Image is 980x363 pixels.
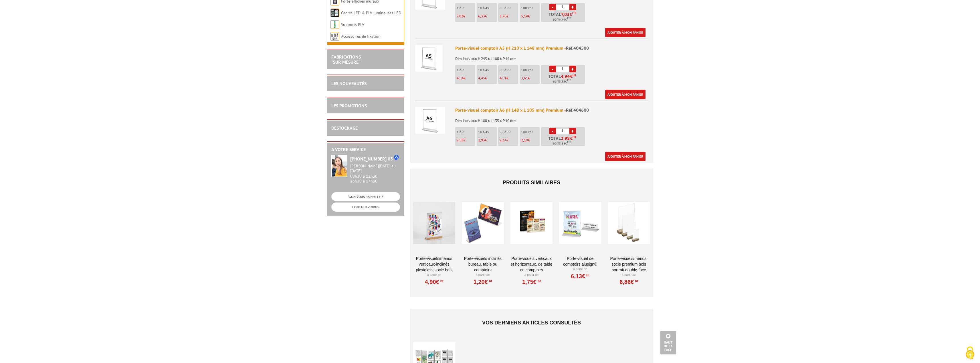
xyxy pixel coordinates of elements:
p: € [457,76,475,80]
p: Total [543,74,585,84]
img: Porte-visuel comptoir A6 (H 148 x L 105 mm) Premium [415,107,445,134]
a: 6,86€HT [619,280,638,284]
p: Total [543,136,585,146]
p: Total [543,12,585,22]
a: 4,90€HT [425,280,444,284]
a: Ajouter à mon panier [605,90,646,99]
p: € [521,76,540,80]
p: € [457,14,475,18]
span: 4,94 [457,76,464,81]
p: € [500,138,518,142]
img: Supports PLV [330,20,339,29]
span: Produits similaires [503,180,560,185]
div: Porte-visuel comptoir A5 (H 210 x L 148 mm) Premium - [455,45,648,51]
sup: HT [634,279,638,283]
p: € [500,14,518,18]
a: 1,20€HT [474,280,492,284]
span: € [570,74,573,79]
a: Porte-visuels verticaux et horizontaux, de table ou comptoirs [510,256,553,273]
span: 5,93 [559,79,565,84]
p: 1 à 9 [457,68,475,72]
span: 2,98 [457,138,464,143]
p: € [478,76,497,80]
sup: HT [488,279,492,283]
sup: HT [585,273,589,277]
span: 5,70 [500,14,506,19]
p: 100 et + [521,6,540,10]
span: Soit € [553,17,571,22]
p: 10 à 49 [478,130,497,134]
p: € [500,76,518,80]
a: LES PROMOTIONS [331,103,367,109]
button: Cookies (fenêtre modale) [960,344,980,363]
p: À partir de [462,273,504,277]
a: LES NOUVEAUTÉS [331,81,367,86]
sup: HT [572,11,576,15]
a: 6,13€HT [571,274,589,278]
a: + [569,128,576,134]
span: 7,03 [457,14,463,19]
div: 08h30 à 12h30 13h30 à 17h30 [350,164,400,183]
p: € [478,14,497,18]
a: ON VOUS RAPPELLE ? [331,192,400,201]
div: [PERSON_NAME][DATE] au [DATE] [350,164,400,173]
sup: HT [573,73,576,77]
span: € [570,136,573,141]
span: 3,58 [559,141,565,146]
a: + [569,66,576,72]
sup: HT [536,279,541,283]
a: Porte-visuels inclinés bureau, table ou comptoirs [462,256,504,273]
span: 2,34 [500,138,506,143]
span: 8,44 [559,17,565,22]
span: 5,14 [521,14,528,19]
p: € [521,14,540,18]
p: À partir de [413,273,455,277]
span: Soit € [553,79,571,84]
span: Vos derniers articles consultés [482,320,581,326]
span: Soit € [553,141,571,146]
a: + [569,4,576,10]
a: Ajouter à mon panier [605,152,646,161]
p: € [521,138,540,142]
h2: A votre service [331,147,400,152]
a: - [549,66,556,72]
span: € [570,12,572,17]
p: € [457,138,475,142]
a: - [549,128,556,134]
a: PORTE-VISUELS/MENUS, SOCLE PREMIUM BOIS PORTRAIT DOUBLE-FACE [608,256,650,273]
sup: HT [439,279,444,283]
a: 1,75€HT [522,280,541,284]
a: Cadres LED & PLV lumineuses LED [341,10,401,15]
sup: TTC [567,79,571,82]
a: Ajouter à mon panier [605,28,646,37]
img: Cadres LED & PLV lumineuses LED [330,9,339,17]
span: 6,33 [478,14,485,19]
span: Réf.404600 [566,107,589,113]
a: - [549,4,556,10]
p: 10 à 49 [478,6,497,10]
a: FABRICATIONS"Sur Mesure" [331,54,361,65]
p: 50 à 99 [500,130,518,134]
p: À partir de [510,273,553,277]
p: € [478,138,497,142]
p: Dim. hors tout H 180 x L 135 x P 40 mm [455,115,648,123]
a: Porte-Visuels/Menus verticaux-inclinés plexiglass socle bois [413,256,455,273]
img: Accessoires de fixation [330,32,339,41]
sup: TTC [567,17,571,20]
a: Porte-visuel de comptoirs AluSign® [559,256,601,267]
span: 4,45 [478,76,485,81]
span: 2,98 [561,136,570,141]
div: Porte-visuel comptoir A6 (H 148 x L 105 mm) Premium - [455,107,648,113]
img: Cookies (fenêtre modale) [963,346,977,360]
p: 50 à 99 [500,6,518,10]
p: 100 et + [521,130,540,134]
a: Accessoires de fixation [341,34,381,39]
a: Haut de la page [660,331,676,354]
p: 1 à 9 [457,6,475,10]
img: widget-service.jpg [331,155,347,177]
p: 1 à 9 [457,130,475,134]
span: 2,93 [478,138,485,143]
span: 4,94 [561,74,570,79]
a: CONTACTEZ-NOUS [331,202,400,211]
span: 4,01 [500,76,506,81]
